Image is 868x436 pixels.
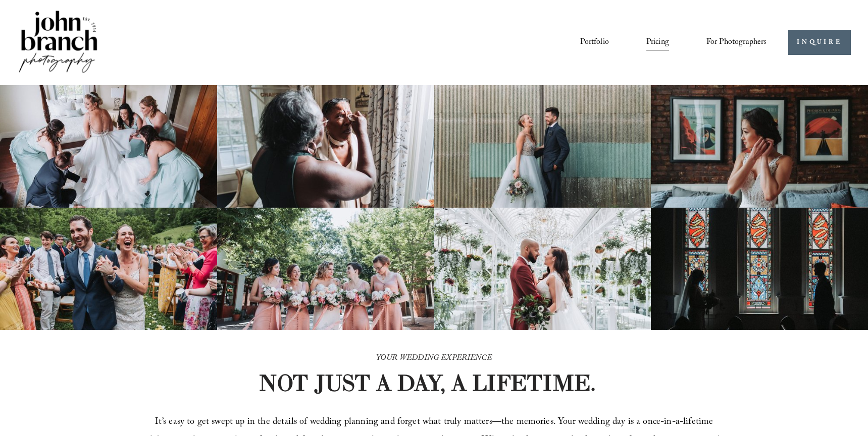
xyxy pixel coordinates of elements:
[651,85,868,208] img: Bride adjusting earring in front of framed posters on a brick wall.
[376,352,492,365] em: YOUR WEDDING EXPERIENCE
[17,9,99,77] img: John Branch IV Photography
[217,85,434,208] img: Woman applying makeup to another woman near a window with floral curtains and autumn flowers.
[788,30,850,55] a: INQUIRE
[646,34,669,51] a: Pricing
[706,34,767,51] a: folder dropdown
[217,208,434,330] img: A bride and four bridesmaids in pink dresses, holding bouquets with pink and white flowers, smili...
[706,35,767,50] span: For Photographers
[434,208,651,330] img: Bride and groom standing in an elegant greenhouse with chandeliers and lush greenery.
[580,34,608,51] a: Portfolio
[434,85,651,208] img: A bride and groom standing together, laughing, with the bride holding a bouquet in front of a cor...
[259,369,596,397] strong: NOT JUST A DAY, A LIFETIME.
[651,208,868,330] img: Silhouettes of a bride and groom facing each other in a church, with colorful stained glass windo...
